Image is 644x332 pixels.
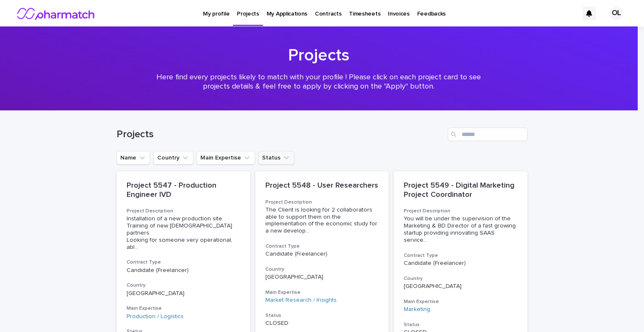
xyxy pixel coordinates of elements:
h3: Status [265,312,379,319]
a: Market Research / Insights [265,297,337,304]
h3: Contract Type [404,252,517,259]
button: Status [258,151,294,165]
p: CLOSED [265,320,379,327]
div: OL [610,7,623,20]
h3: Project Description [265,199,379,206]
button: Country [153,151,193,165]
p: [GEOGRAPHIC_DATA] [404,283,517,290]
p: Project 5548 - User Researchers [265,181,379,191]
p: [GEOGRAPHIC_DATA] [265,274,379,281]
h3: Contract Type [127,259,240,266]
p: Project 5549 - Digital Marketing Project Coordinator [404,181,517,199]
a: Marketing [404,306,430,313]
h3: Main Expertise [404,298,517,305]
h3: Status [404,322,517,328]
h1: Projects [113,45,524,65]
h3: Country [127,282,240,289]
h3: Country [265,266,379,273]
h3: Contract Type [265,243,379,250]
h3: Country [404,275,517,282]
button: Name [117,151,150,165]
p: Candidate (Freelancer) [127,267,240,274]
div: Installation of a new production site. Training of new Chinese partners. Looking for someone very... [127,215,240,251]
h3: Main Expertise [127,305,240,312]
p: Candidate (Freelancer) [265,251,379,258]
h3: Project Description [404,208,517,214]
h3: Project Description [127,208,240,214]
input: Search [448,128,527,141]
p: [GEOGRAPHIC_DATA] [127,290,240,297]
span: Installation of a new production site. Training of new [DEMOGRAPHIC_DATA] partners. Looking for s... [127,215,240,251]
span: The Client is looking for 2 collaborators able to support them on the implementation of the econo... [265,207,379,235]
p: Project 5547 - Production Engineer IVD [127,181,240,199]
p: Here find every projects likely to match with your profile ! Please click on each project card to... [151,73,486,91]
a: Production / Logistics [127,313,184,320]
h1: Projects [117,128,444,141]
img: nMxkRIEURaCxZB0ULbfH [17,5,96,22]
button: Main Expertise [197,151,255,165]
span: You will be under the supervision of the Marketing & BD Director of a fast growing startup provid... [404,215,517,243]
p: Candidate (Freelancer) [404,260,517,267]
h3: Main Expertise [265,289,379,296]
